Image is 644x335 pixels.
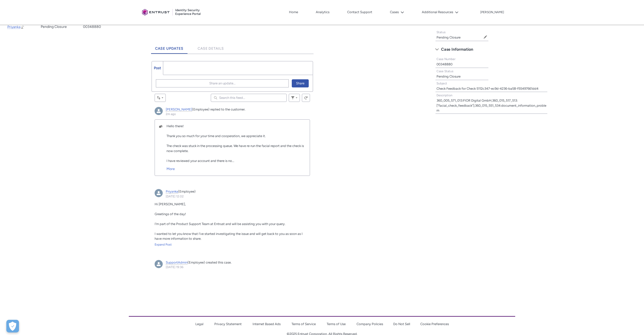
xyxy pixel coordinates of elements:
span: Subject [437,82,447,85]
span: Case Information [441,46,473,53]
lightning-formatted-text: Pending Closure [437,75,461,78]
span: Case Status [437,69,453,73]
button: User Profile daniel [480,9,504,14]
article: Priyanka, 27 September 2025 at 12:02 [152,186,313,254]
lightning-formatted-text: Check Feedback for Check 5112c347-ec9d-4236-ba58-f55497661dd4 [437,87,538,90]
a: Terms of Use [327,322,346,326]
a: 2m ago [166,112,176,116]
span: I’m part of the Product Support Team at Entrust and will be assisting you with your query. [155,222,285,226]
span: Share [296,80,304,87]
a: Do Not Sell [393,322,410,326]
a: Case Details [194,40,228,54]
a: Priyanka [166,190,178,194]
article: Gurpreet, 2m ago [152,104,313,183]
span: Case Number [437,57,455,61]
iframe: Qualified Messenger [621,312,644,335]
span: Case Details [198,46,224,51]
button: Additional Resources [421,8,460,16]
article: SupportAdmin, 26 September 2025 at 19:36 [152,257,313,288]
span: (Employee) replied to the customer. [192,107,245,111]
p: [PERSON_NAME] [480,11,504,14]
span: Status [437,30,446,34]
a: Terms of Service [292,322,316,326]
button: Case Information [433,45,550,53]
button: Share [292,79,309,87]
span: Post [154,66,161,70]
img: External User - Priyanka (null) [155,189,163,197]
a: [DATE] 12:02 [166,195,184,198]
span: Share an update... [209,80,236,87]
span: Case Updates [155,46,183,51]
div: Cookie Preferences [6,320,19,332]
a: [PERSON_NAME] [166,107,192,111]
a: Post [152,61,163,75]
a: Privacy Statement [214,322,242,326]
button: Edit Status [483,35,487,39]
span: Priyanka [7,25,20,29]
lightning-formatted-text: 00348880 [437,62,452,66]
span: I wanted to let you know that I’ve started investigating the issue and will get back to you as so... [155,232,303,241]
div: SupportAdmin [155,260,163,268]
img: External User - Gurpreet (null) [155,107,163,115]
span: Hi [PERSON_NAME], [155,202,186,206]
lightning-formatted-text: 360_005_571_013:FIOR Digital GmbH;360_015_517_513:["facial_check_feedback"];360_015_551_534:docum... [437,99,546,112]
button: Change Owner [20,25,25,29]
a: Internet Based Ads [253,322,281,326]
lightning-formatted-text: Pending Closure [437,35,461,39]
a: Analytics, opens in new tab [315,8,331,16]
div: Chatter Publisher [152,61,313,92]
a: Expand Post [155,242,310,247]
a: Contact Support [346,8,373,16]
a: More [167,163,305,172]
a: SupportAdmin [166,260,188,265]
span: Greetings of the day! [155,212,186,216]
span: Hello there! Thank you so much for your time and cooperation, we appreciate it. The check was stu... [167,124,304,163]
lightning-formatted-text: Pending Closure [41,25,67,29]
span: (Employee) created this case. [188,260,232,264]
span: (Employee) [178,190,196,193]
img: External User - SupportAdmin (null) [155,260,163,268]
button: Open Preferences [6,320,19,332]
div: Feed [152,92,313,291]
a: Company Policies [357,322,383,326]
a: Legal [195,322,203,326]
a: Cookie Preferences [420,322,449,326]
a: Case Updates [151,40,188,54]
div: Priyanka [155,189,163,197]
a: Home [288,8,299,16]
input: Search this feed... [211,94,287,102]
span: Description [437,94,452,97]
a: [DATE] 19:36 [166,265,183,269]
button: Cases [389,8,405,16]
button: Refresh this feed [302,94,310,102]
lightning-formatted-text: 00348880 [83,25,101,29]
button: Share an update... [156,79,288,87]
div: Gurpreet [155,107,163,115]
